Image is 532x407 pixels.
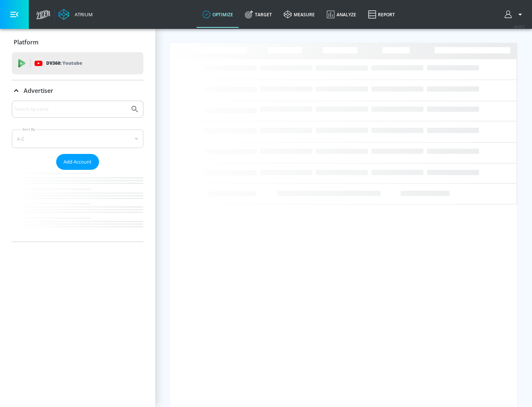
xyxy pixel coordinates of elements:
a: measure [278,1,321,28]
nav: list of Advertiser [12,170,143,242]
p: Youtube [62,59,82,67]
span: v 4.22.2 [514,24,525,28]
a: optimize [197,1,239,28]
div: Platform [12,32,143,53]
div: Atrium [72,11,93,18]
a: Report [362,1,401,28]
button: Add Account [56,154,99,170]
p: DV360: [46,59,82,67]
div: A-Z [12,129,143,148]
p: Platform [14,38,38,46]
input: Search by name [15,104,127,114]
div: Advertiser [12,101,143,242]
a: Atrium [58,9,93,20]
p: Advertiser [24,87,53,95]
div: DV360: Youtube [12,52,143,74]
span: Add Account [64,158,92,166]
a: Target [239,1,278,28]
a: Analyze [321,1,362,28]
div: Advertiser [12,80,143,101]
label: Sort By [21,127,37,132]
